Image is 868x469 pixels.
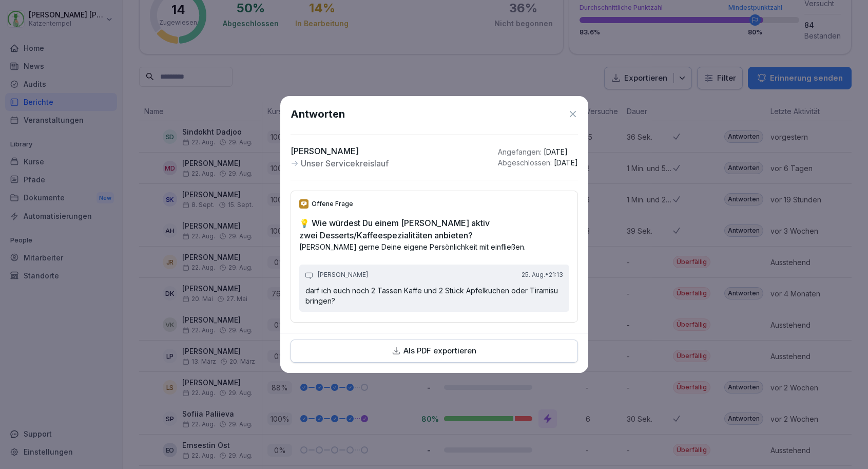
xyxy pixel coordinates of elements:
p: Offene Frage [312,199,353,209]
span: [DATE] [554,158,578,167]
p: Unser Servicekreislauf [301,157,389,170]
p: darf ich euch noch 2 Tassen Kaffe und 2 Stück Apfelkuchen oder Tiramisu bringen? [305,286,563,306]
p: 25. Aug. • 21:13 [522,271,563,279]
p: Abgeschlossen : [498,157,578,168]
span: [DATE] [544,147,568,156]
p: Als PDF exportieren [403,345,476,357]
h1: Antworten [291,106,345,122]
button: Als PDF exportieren [291,340,578,363]
p: Angefangen : [498,146,578,157]
h2: 💡 Wie würdest Du einem [PERSON_NAME] aktiv zwei Desserts/Kaffeespezialitäten anbieten? [299,217,569,241]
p: [PERSON_NAME] [291,145,389,157]
p: [PERSON_NAME] [318,271,368,279]
p: [PERSON_NAME] gerne Deine eigene Persönlichkeit mit einfließen. [299,241,569,252]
